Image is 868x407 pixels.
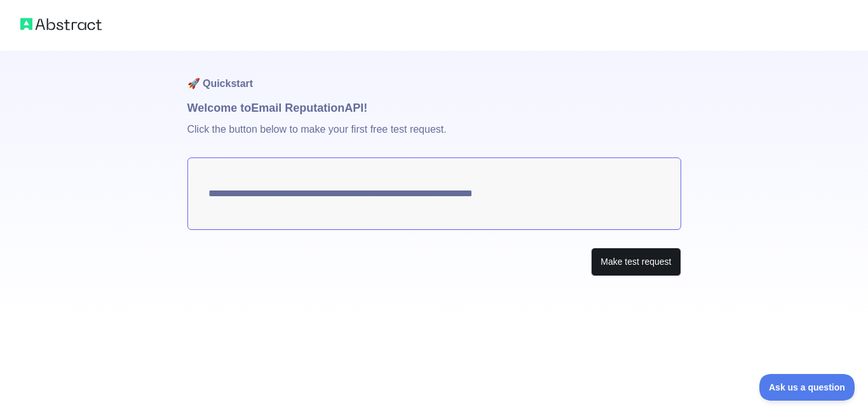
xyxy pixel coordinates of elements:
[759,374,855,401] iframe: Toggle Customer Support
[187,51,681,99] h1: 🚀 Quickstart
[187,99,681,117] h1: Welcome to Email Reputation API!
[187,117,681,157] p: Click the button below to make your first free test request.
[591,248,681,276] button: Make test request
[20,15,102,33] img: Abstract logo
